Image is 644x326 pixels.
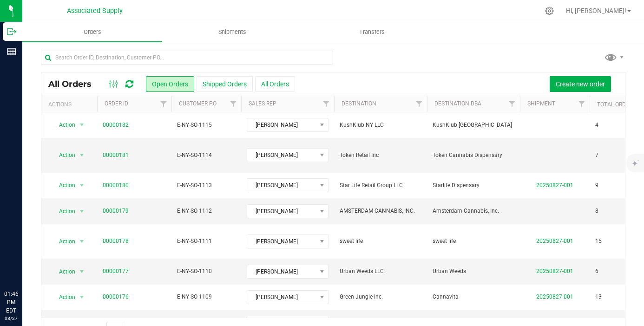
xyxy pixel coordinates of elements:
[76,205,88,218] span: select
[412,96,427,112] a: Filter
[595,293,602,301] span: 13
[255,76,295,92] button: All Orders
[4,315,18,322] p: 08/27
[434,100,481,107] a: Destination DBA
[4,290,18,315] p: 01:46 PM EDT
[595,267,598,276] span: 6
[177,237,236,246] span: E-NY-SO-1111
[51,118,76,131] span: Action
[7,27,16,36] inline-svg: Outbound
[48,79,101,89] span: All Orders
[103,267,129,276] a: 00000177
[544,7,555,15] div: Manage settings
[105,100,128,107] a: Order ID
[595,181,598,190] span: 9
[347,28,397,36] span: Transfers
[247,291,316,304] span: [PERSON_NAME]
[595,151,598,160] span: 7
[536,182,573,189] a: 20250827-001
[536,238,573,244] a: 20250827-001
[67,7,123,15] span: Associated Supply
[103,293,129,301] a: 00000176
[574,96,590,112] a: Filter
[340,121,421,130] span: KushKlub NY LLC
[247,118,316,131] span: [PERSON_NAME]
[433,267,514,276] span: Urban Weeds
[197,76,253,92] button: Shipped Orders
[247,235,316,248] span: [PERSON_NAME]
[595,237,602,246] span: 15
[177,121,236,130] span: E-NY-SO-1115
[103,207,129,215] a: 00000179
[179,100,217,107] a: Customer PO
[103,121,129,130] a: 00000182
[433,181,514,190] span: Starlife Dispensary
[177,181,236,190] span: E-NY-SO-1113
[536,268,573,274] a: 20250827-001
[340,267,421,276] span: Urban Weeds LLC
[433,151,514,160] span: Token Cannabis Dispensary
[146,76,194,92] button: Open Orders
[340,207,421,215] span: AMSTERDAM CANNABIS, INC.
[7,47,16,56] inline-svg: Reports
[433,237,514,246] span: sweet life
[9,252,37,280] iframe: Resource center
[51,265,76,278] span: Action
[433,293,514,301] span: Cannavita
[433,121,514,130] span: KushKlub [GEOGRAPHIC_DATA]
[103,237,129,246] a: 00000178
[22,22,162,42] a: Orders
[162,22,302,42] a: Shipments
[342,100,376,107] a: Destination
[51,235,76,248] span: Action
[177,293,236,301] span: E-NY-SO-1109
[536,293,573,300] a: 20250827-001
[177,267,236,276] span: E-NY-SO-1110
[206,28,259,36] span: Shipments
[76,118,88,131] span: select
[319,96,334,112] a: Filter
[76,291,88,304] span: select
[76,179,88,192] span: select
[51,291,76,304] span: Action
[247,265,316,278] span: [PERSON_NAME]
[51,179,76,192] span: Action
[71,28,114,36] span: Orders
[527,100,555,107] a: Shipment
[51,205,76,218] span: Action
[177,151,236,160] span: E-NY-SO-1114
[247,205,316,218] span: [PERSON_NAME]
[41,51,333,65] input: Search Order ID, Destination, Customer PO...
[247,179,316,192] span: [PERSON_NAME]
[177,207,236,215] span: E-NY-SO-1112
[103,151,129,160] a: 00000181
[302,22,442,42] a: Transfers
[595,121,598,130] span: 4
[226,96,241,112] a: Filter
[156,96,171,112] a: Filter
[340,181,421,190] span: Star Life Retail Group LLC
[340,293,421,301] span: Green Jungle Inc.
[76,265,88,278] span: select
[48,101,93,108] div: Actions
[556,80,605,88] span: Create new order
[103,181,129,190] a: 00000180
[550,76,611,92] button: Create new order
[566,7,626,14] span: Hi, [PERSON_NAME]!
[595,207,598,215] span: 8
[76,235,88,248] span: select
[51,149,76,162] span: Action
[249,100,276,107] a: Sales Rep
[247,149,316,162] span: [PERSON_NAME]
[340,151,421,160] span: Token Retail Inc
[505,96,520,112] a: Filter
[340,237,421,246] span: sweet life
[433,207,514,215] span: Amsterdam Cannabis, Inc.
[76,149,88,162] span: select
